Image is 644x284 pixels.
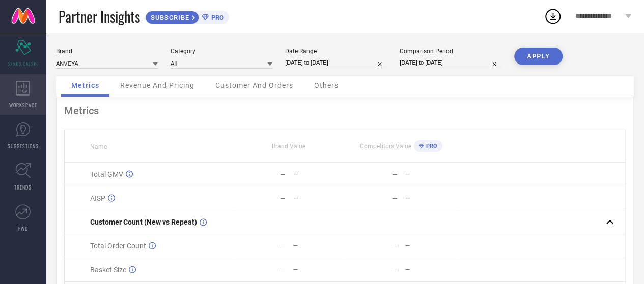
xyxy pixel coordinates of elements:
[14,183,32,191] span: TRENDS
[209,14,224,21] span: PRO
[171,48,272,55] div: Category
[90,266,126,274] span: Basket Size
[360,143,411,150] span: Competitors Value
[8,60,38,68] span: SCORECARDS
[90,218,197,226] span: Customer Count (New vs Repeat)
[392,194,398,202] div: —
[90,170,123,178] span: Total GMV
[514,48,563,65] button: APPLY
[90,194,105,202] span: AISP
[280,170,286,178] div: —
[90,143,107,150] span: Name
[285,48,387,55] div: Date Range
[392,170,398,178] div: —
[272,143,305,150] span: Brand Value
[9,101,37,109] span: WORKSPACE
[146,14,192,21] span: SUBSCRIBE
[293,195,345,202] div: —
[293,171,345,178] div: —
[293,266,345,273] div: —
[405,171,457,178] div: —
[400,48,501,55] div: Comparison Period
[120,81,194,89] span: Revenue And Pricing
[405,242,457,249] div: —
[280,194,286,202] div: —
[64,105,626,117] div: Metrics
[405,266,457,273] div: —
[424,143,437,149] span: PRO
[544,7,562,25] div: Open download list
[285,57,387,68] input: Select date range
[280,266,286,274] div: —
[90,242,146,250] span: Total Order Count
[280,242,286,250] div: —
[293,242,345,249] div: —
[8,142,39,150] span: SUGGESTIONS
[392,242,398,250] div: —
[314,81,339,89] span: Others
[405,195,457,202] div: —
[400,57,501,68] input: Select comparison period
[392,266,398,274] div: —
[18,225,28,232] span: FWD
[145,8,229,24] a: SUBSCRIBEPRO
[215,81,293,89] span: Customer And Orders
[56,48,158,55] div: Brand
[71,81,99,89] span: Metrics
[59,6,140,27] span: Partner Insights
